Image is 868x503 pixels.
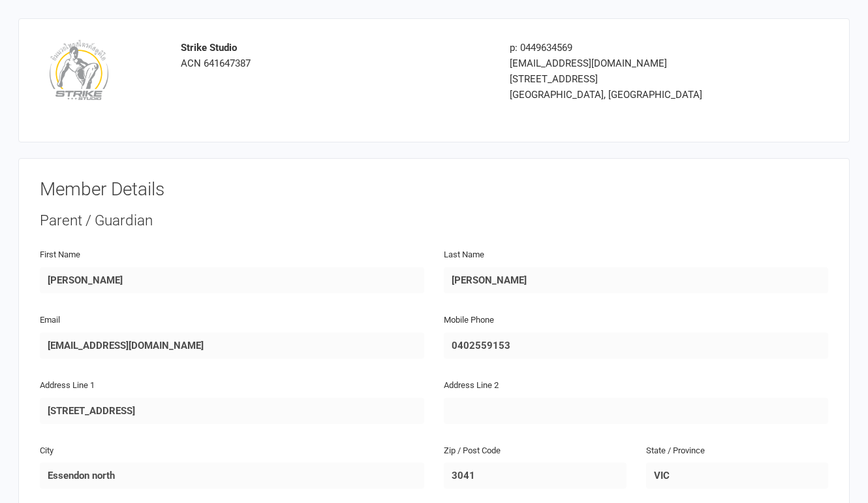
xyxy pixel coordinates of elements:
[444,379,499,393] label: Address Line 2
[444,314,494,327] label: Mobile Phone
[510,40,753,56] div: p: 0449634569
[646,444,705,458] label: State / Province
[444,248,484,262] label: Last Name
[40,210,828,231] div: Parent / Guardian
[181,42,237,54] strong: Strike Studio
[510,87,753,103] div: [GEOGRAPHIC_DATA], [GEOGRAPHIC_DATA]
[40,444,54,458] label: City
[510,56,753,71] div: [EMAIL_ADDRESS][DOMAIN_NAME]
[444,444,501,458] label: Zip / Post Code
[510,71,753,87] div: [STREET_ADDRESS]
[40,314,60,327] label: Email
[40,248,80,262] label: First Name
[50,40,108,100] img: 31b41ec2-92e7-4923-b00e-981e539dd9c0.png
[181,40,489,71] div: ACN 641647387
[40,379,95,393] label: Address Line 1
[40,180,828,200] h3: Member Details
